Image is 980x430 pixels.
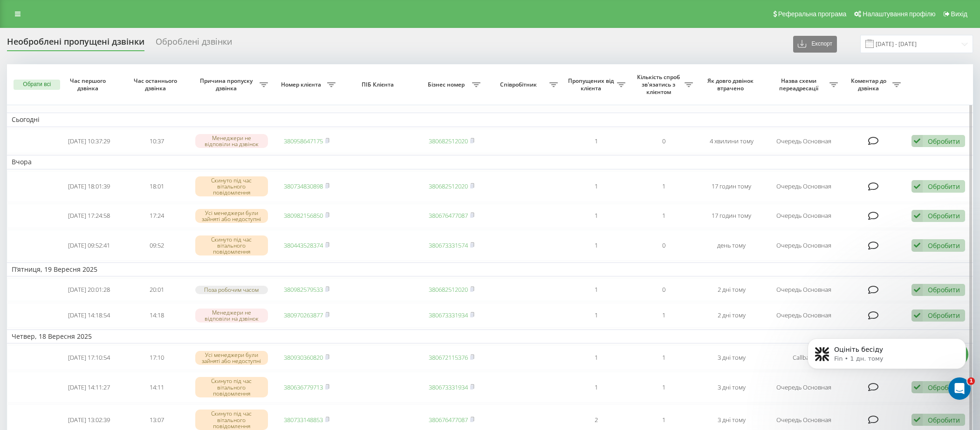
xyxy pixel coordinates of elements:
a: 380676477087 [429,211,468,220]
div: Усі менеджери були зайняті або недоступні [195,209,268,223]
td: 14:18 [123,303,191,328]
button: Обрати всі [14,80,60,90]
td: Сьогодні [7,113,973,127]
span: Назва схеми переадресації [770,77,829,92]
span: 1 [967,377,975,385]
div: Обробити [928,211,960,220]
div: Менеджери не відповіли на дзвінок [195,309,268,322]
div: Скинуто під час вітального повідомлення [195,377,268,397]
td: [DATE] 10:37:29 [55,129,123,154]
a: 380970263877 [284,311,323,319]
td: 0 [630,278,698,301]
a: 380673331934 [429,383,468,391]
td: 17:24 [123,204,191,228]
td: 1 [630,204,698,228]
iframe: Intercom notifications повідомлення [794,319,980,405]
td: Очередь Основная [765,372,843,403]
td: [DATE] 14:18:54 [55,303,123,328]
div: Скинуто під час вітального повідомлення [195,176,268,197]
td: Очередь Основная [765,129,843,154]
a: 380682512020 [429,182,468,190]
td: 2 дні тому [698,303,765,328]
span: Вихід [951,10,967,18]
div: Обробити [928,182,960,191]
td: [DATE] 17:10:54 [55,345,123,370]
td: Очередь Основная [765,303,843,328]
a: 380443528374 [284,241,323,249]
td: 1 [562,278,630,301]
div: Необроблені пропущені дзвінки [7,37,144,51]
td: 0 [630,129,698,154]
td: 3 дні тому [698,372,765,403]
span: Номер клієнта [277,81,327,88]
div: Скинуто під час вітального повідомлення [195,410,268,430]
a: 380982156850 [284,211,323,220]
a: 380676477087 [429,416,468,424]
span: Налаштування профілю [863,10,935,18]
a: 380982579533 [284,285,323,294]
td: П’ятниця, 19 Вересня 2025 [7,262,973,276]
td: 2 дні тому [698,278,765,301]
button: Експорт [793,36,837,53]
td: 14:11 [123,372,191,403]
td: [DATE] 18:01:39 [55,171,123,202]
span: Час останнього дзвінка [130,77,183,92]
td: 17 годин тому [698,204,765,228]
td: 1 [630,171,698,202]
td: Callback [765,345,843,370]
span: Коментар до дзвінка [847,77,892,92]
td: Очередь Основная [765,171,843,202]
td: 1 [562,129,630,154]
a: 380673331934 [429,311,468,319]
a: 380734830898 [284,182,323,190]
td: 20:01 [123,278,191,301]
td: день тому [698,230,765,261]
span: Час першого дзвінка [63,77,116,92]
td: 1 [562,372,630,403]
td: 17:10 [123,345,191,370]
span: Як довго дзвінок втрачено [705,77,758,92]
a: 380682512020 [429,285,468,294]
a: 380682512020 [429,137,468,145]
div: Менеджери не відповіли на дзвінок [195,134,268,148]
div: Обробити [928,416,960,424]
a: 380733148853 [284,416,323,424]
span: Причина пропуску дзвінка [195,77,260,92]
span: Реферальна програма [778,10,847,18]
a: 380930360820 [284,353,323,362]
span: Пропущених від клієнта [567,77,617,92]
div: Поза робочим часом [195,286,268,294]
td: Вчора [7,155,973,169]
td: 1 [630,372,698,403]
td: 1 [562,171,630,202]
a: 380672115376 [429,353,468,362]
td: 1 [562,230,630,261]
td: 1 [562,303,630,328]
td: 1 [630,303,698,328]
a: 380673331574 [429,241,468,249]
span: Бізнес номер [422,81,472,88]
div: Усі менеджери були зайняті або недоступні [195,351,268,365]
td: 1 [562,345,630,370]
td: 0 [630,230,698,261]
iframe: Intercom live chat [948,377,971,400]
span: Співробітник [490,81,549,88]
td: [DATE] 20:01:28 [55,278,123,301]
div: Обробити [928,241,960,250]
td: Очередь Основная [765,278,843,301]
span: Кількість спроб зв'язатись з клієнтом [635,74,685,95]
div: Обробити [928,285,960,294]
td: [DATE] 09:52:41 [55,230,123,261]
a: 380636779713 [284,383,323,391]
td: [DATE] 17:24:58 [55,204,123,228]
div: Обробити [928,311,960,320]
td: 18:01 [123,171,191,202]
td: Очередь Основная [765,204,843,228]
td: 10:37 [123,129,191,154]
td: 4 хвилини тому [698,129,765,154]
div: Обробити [928,137,960,146]
div: Оброблені дзвінки [156,37,232,51]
